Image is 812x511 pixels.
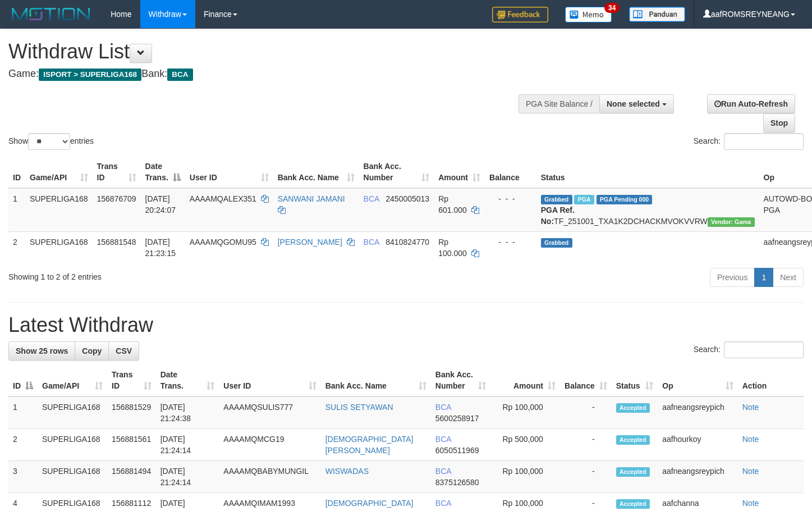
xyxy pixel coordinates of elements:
span: None selected [607,99,660,108]
th: User ID: activate to sort column ascending [185,156,273,188]
img: Button%20Memo.svg [565,7,612,22]
td: Rp 100,000 [490,396,560,429]
td: - [560,429,612,461]
th: Trans ID: activate to sort column ascending [93,156,141,188]
span: PGA Pending [597,195,653,204]
img: MOTION_logo.png [8,6,94,22]
th: Status: activate to sort column ascending [612,364,658,396]
span: BCA [364,194,379,203]
th: Amount: activate to sort column ascending [490,364,560,396]
img: Feedback.jpg [492,7,548,22]
th: ID [8,156,25,188]
span: Copy 8410824770 to clipboard [386,238,429,247]
span: Show 25 rows [16,346,68,355]
h1: Latest Withdraw [8,314,804,336]
th: Amount: activate to sort column ascending [434,156,485,188]
span: 156876709 [97,194,136,203]
td: AAAAMQSULIS777 [219,396,320,429]
a: Run Auto-Refresh [707,94,795,113]
th: Trans ID: activate to sort column ascending [107,364,156,396]
td: 156881494 [107,461,156,493]
th: ID: activate to sort column descending [8,364,38,396]
span: Copy 8375126580 to clipboard [435,478,479,487]
td: [DATE] 21:24:38 [156,396,219,429]
th: Balance [485,156,536,188]
td: 1 [8,188,25,232]
th: Bank Acc. Number: activate to sort column ascending [359,156,434,188]
th: Bank Acc. Number: activate to sort column ascending [431,364,490,396]
td: aafneangsreypich [658,396,737,429]
th: User ID: activate to sort column ascending [219,364,320,396]
td: SUPERLIGA168 [25,231,93,263]
span: BCA [435,467,451,476]
th: Balance: activate to sort column ascending [560,364,612,396]
a: [DEMOGRAPHIC_DATA][PERSON_NAME] [325,435,414,455]
a: Note [742,467,759,476]
span: Rp 601.000 [438,194,467,215]
span: ISPORT > SUPERLIGA168 [39,69,141,81]
td: [DATE] 21:24:14 [156,461,219,493]
span: Vendor URL: https://trx31.1velocity.biz [708,217,755,227]
a: Note [742,499,759,508]
span: Rp 100.000 [438,238,467,258]
td: AAAAMQMCG19 [219,429,320,461]
a: 1 [754,268,773,287]
span: Marked by aafsoycanthlai [574,195,594,204]
th: Date Trans.: activate to sort column descending [141,156,185,188]
span: BCA [364,238,379,247]
label: Show entries [8,133,94,150]
span: 34 [604,3,620,13]
td: 1 [8,396,38,429]
td: 2 [8,231,25,263]
span: CSV [116,346,132,355]
a: [PERSON_NAME] [278,238,342,247]
span: Grabbed [541,195,572,204]
td: aafhourkoy [658,429,737,461]
span: Copy 6050511969 to clipboard [435,446,479,455]
h4: Game: Bank: [8,69,530,80]
span: BCA [167,69,192,81]
span: 156881548 [97,238,136,247]
td: [DATE] 21:24:14 [156,429,219,461]
th: Bank Acc. Name: activate to sort column ascending [273,156,359,188]
td: 156881561 [107,429,156,461]
td: Rp 500,000 [490,429,560,461]
span: Copy [82,346,102,355]
a: SANWANI JAMANI [278,194,345,203]
span: Accepted [616,499,650,509]
div: PGA Site Balance / [519,94,599,113]
a: Show 25 rows [8,341,75,361]
span: Copy 5600258917 to clipboard [435,414,479,423]
label: Search: [694,133,804,150]
td: TF_251001_TXA1K2DCHACKMVOKVVRW [536,188,759,232]
b: PGA Ref. No: [541,206,575,226]
th: Date Trans.: activate to sort column ascending [156,364,219,396]
td: SUPERLIGA168 [38,429,107,461]
label: Search: [694,341,804,358]
span: [DATE] 20:24:07 [145,194,176,215]
select: Showentries [28,133,70,150]
span: Grabbed [541,238,572,248]
span: Accepted [616,403,650,413]
th: Game/API: activate to sort column ascending [38,364,107,396]
td: 3 [8,461,38,493]
a: SULIS SETYAWAN [325,403,393,412]
a: Stop [763,113,795,133]
td: SUPERLIGA168 [38,461,107,493]
a: Note [742,435,759,444]
a: Previous [710,268,755,287]
span: Accepted [616,435,650,445]
span: BCA [435,435,451,444]
a: Next [773,268,804,287]
span: BCA [435,499,451,508]
button: None selected [599,94,674,113]
span: Accepted [616,467,650,477]
div: - - - [489,236,532,248]
td: - [560,396,612,429]
td: AAAAMQBABYMUNGIL [219,461,320,493]
div: Showing 1 to 2 of 2 entries [8,267,330,282]
th: Status [536,156,759,188]
a: Note [742,403,759,412]
td: 156881529 [107,396,156,429]
span: [DATE] 21:23:15 [145,238,176,258]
